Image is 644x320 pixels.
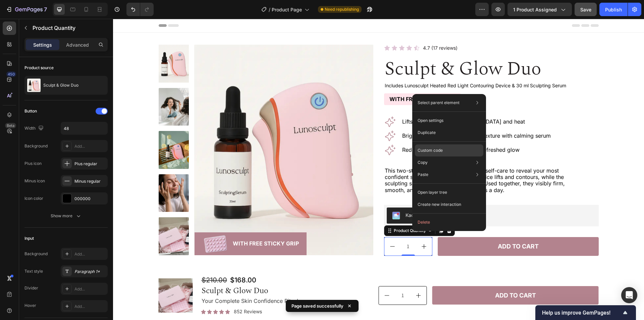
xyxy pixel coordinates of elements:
img: product feature img [27,79,41,92]
div: Plus regular [74,161,106,167]
div: Product Quantity [279,209,314,215]
span: / [269,6,270,13]
p: Product Quantity [33,24,105,32]
p: Create new interaction [418,201,461,208]
button: 1 product assigned [507,3,572,16]
div: Add... [74,286,106,292]
button: Show more [24,210,108,222]
div: Input [24,235,34,241]
p: Includes Lunosculpt Heated Red Light Contouring Device & 30 ml Sculpting Serum [272,64,485,70]
h1: Sculpt & Glow Duo [88,267,266,278]
button: Save [575,3,597,16]
div: Product source [24,65,54,71]
p: Sculpt & Glow Duo [43,83,78,88]
div: Minus icon [24,178,45,184]
div: 450 [6,72,16,77]
button: Add to cart [325,218,486,237]
div: Undo/Redo [126,3,154,16]
div: Icon color [24,195,43,201]
div: Width [24,124,45,133]
p: 7 [44,5,47,13]
p: Open layer tree [418,189,447,195]
div: Publish [605,6,622,13]
span: Help us improve GemPages! [542,310,621,316]
div: Show more [51,213,82,219]
p: Copy [418,159,428,166]
div: Add to cart [382,273,423,280]
div: Add... [74,143,106,149]
div: Button [24,108,37,114]
p: Select parent element [418,100,460,106]
div: Add to cart [385,224,426,231]
button: Delete [415,216,483,228]
p: This two-step ritual blends science and self-care to reveal your most confident skin. The heated ... [272,149,455,175]
div: Open Intercom Messenger [621,287,637,303]
div: Paragraph 1* [74,269,106,275]
div: Kaching Bundles [292,193,329,200]
span: Save [580,7,591,12]
button: Add to cart [319,267,486,286]
div: Plus icon [24,161,42,167]
p: With Free Sticky Grip [120,222,186,228]
span: Need republishing [325,6,359,12]
p: Reduces puffiness for a visibly refreshed glow [289,128,438,134]
div: Background [24,251,48,257]
p: Custom code [418,147,443,153]
p: With Free Sticky Grip [276,77,342,84]
p: Duplicate [418,130,436,136]
input: quantity [287,219,303,237]
p: Paste [418,172,428,178]
p: Lifts & tones with red [MEDICAL_DATA] and heat [289,100,438,106]
img: KachingBundles.png [279,193,287,201]
p: Brightens, hydrates & improves texture with calming serum [289,114,438,120]
span: Product Page [272,6,302,13]
div: Divider [24,285,38,291]
h1: Sculpt & Glow Duo [271,38,486,62]
div: Add... [74,304,106,310]
button: 7 [3,3,50,16]
p: Page saved successfully [291,303,343,309]
button: Kaching Bundles [274,189,334,205]
div: 000000 [74,196,106,202]
p: Open settings [418,118,443,124]
div: Beta [5,123,16,128]
img: gempages_584638974216110680-2f1daefd-f015-4de8-b3ba-5174f9ada331.webp [89,214,116,236]
button: decrement [271,219,287,237]
span: 1 product assigned [513,6,557,13]
div: Add... [74,251,106,257]
div: Background [24,143,48,149]
div: $168.00 [116,257,144,266]
button: Show survey - Help us improve GemPages! [542,309,629,317]
button: decrement [266,268,282,286]
div: Text style [24,268,43,274]
p: 852 Reviews [121,290,149,296]
div: Hover [24,303,36,309]
p: Settings [33,41,52,48]
button: increment [303,219,319,237]
button: Publish [599,3,628,16]
button: increment [298,268,314,286]
p: 4.7 (17 reviews) [310,27,344,32]
p: Your Complete Skin Confidence Ritual [89,279,265,285]
div: Minus regular [74,178,106,184]
iframe: Design area [113,19,644,320]
p: Advanced [66,41,89,48]
input: quantity [282,268,298,286]
input: Auto [61,122,107,134]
